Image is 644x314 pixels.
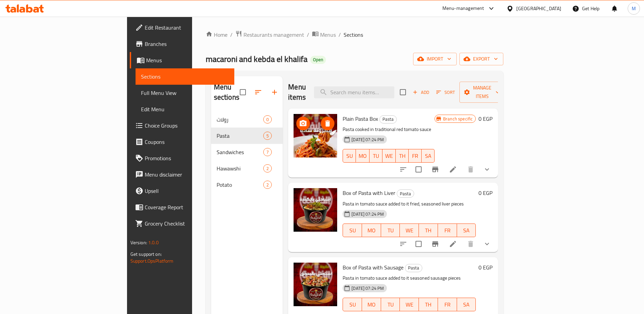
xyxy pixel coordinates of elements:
h6: 0 EGP [478,188,492,198]
button: FR [438,224,457,237]
button: Add section [266,84,283,100]
p: Pasta in tomato sauce added to it fried, seasoned liver pieces [343,200,476,208]
a: Edit Restaurant [130,19,235,36]
span: TU [384,300,397,310]
a: Branches [130,36,235,52]
button: TH [419,224,438,237]
span: Edit Menu [141,105,229,113]
span: Select all sections [236,85,250,99]
li: / [307,31,309,39]
span: Manage items [465,84,500,101]
a: Choice Groups [130,117,235,134]
span: FR [411,151,419,161]
span: Restaurants management [244,31,304,39]
span: SA [424,151,432,161]
span: export [465,55,498,63]
span: Version: [130,238,147,247]
button: TU [370,149,382,163]
span: Select to update [411,237,426,251]
div: Pasta [379,115,397,123]
button: show more [479,161,495,178]
span: Potato [217,181,264,189]
span: WE [403,300,416,310]
span: Choice Groups [145,121,229,130]
span: Box of Pasta with Liver [343,188,395,198]
button: MO [362,224,381,237]
div: رولات0 [211,111,283,128]
span: SU [346,300,359,310]
button: Sort [435,87,457,98]
div: Sandwiches7 [211,144,283,160]
a: Support.OpsPlatform [130,257,174,265]
span: 2 [264,182,271,188]
div: [GEOGRAPHIC_DATA] [516,5,561,12]
span: FR [441,300,454,310]
span: SU [346,226,359,235]
a: Edit menu item [449,165,457,173]
span: Open [310,57,326,63]
a: Coupons [130,134,235,150]
span: TH [422,226,435,235]
span: TH [398,151,406,161]
span: Menu disclaimer [145,170,229,179]
span: MO [365,300,378,310]
div: Pasta [397,189,414,198]
button: TH [396,149,409,163]
span: 1.0.0 [148,238,159,247]
span: رولات [217,115,264,123]
span: WE [403,226,416,235]
button: upload picture [296,117,310,130]
button: TU [381,298,400,311]
span: Promotions [145,154,229,162]
span: Branches [145,40,229,48]
span: SA [460,226,473,235]
span: TH [422,300,435,310]
h6: 0 EGP [478,263,492,272]
a: Grocery Checklist [130,215,235,232]
span: Edit Restaurant [145,23,229,32]
span: Sections [344,31,363,39]
span: 5 [264,133,271,139]
button: SA [422,149,435,163]
a: Upsell [130,183,235,199]
span: Get support on: [130,250,162,259]
p: Pasta in tomato sauce added to it seasoned sausage pieces [343,274,476,282]
span: Upsell [145,187,229,195]
button: delete image [321,117,334,130]
h2: Menu items [288,82,306,102]
svg: Show Choices [483,240,491,248]
a: Promotions [130,150,235,166]
input: search [314,86,394,98]
span: Sort sections [250,84,266,100]
span: Menus [146,56,229,64]
button: delete [462,161,479,178]
span: Sort items [432,87,459,98]
button: import [413,53,457,65]
img: Plain Pasta Box [294,114,337,158]
span: MO [359,151,367,161]
svg: Show Choices [483,165,491,173]
nav: Menu sections [211,109,283,196]
span: Sandwiches [217,148,264,156]
button: WE [400,224,419,237]
span: FR [441,226,454,235]
a: Menu disclaimer [130,166,235,183]
img: Box of Pasta with Liver [294,188,337,232]
div: items [263,148,272,156]
span: Pasta [217,132,264,140]
button: FR [409,149,422,163]
a: Edit menu item [449,240,457,248]
div: Hawawshi2 [211,160,283,177]
button: TH [419,298,438,311]
button: WE [400,298,419,311]
span: Grocery Checklist [145,219,229,228]
span: 0 [264,116,271,123]
span: Box of Pasta with Sausage [343,262,404,272]
span: 2 [264,165,271,172]
button: FR [438,298,457,311]
button: SA [457,298,476,311]
div: items [263,164,272,172]
span: import [419,55,451,63]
